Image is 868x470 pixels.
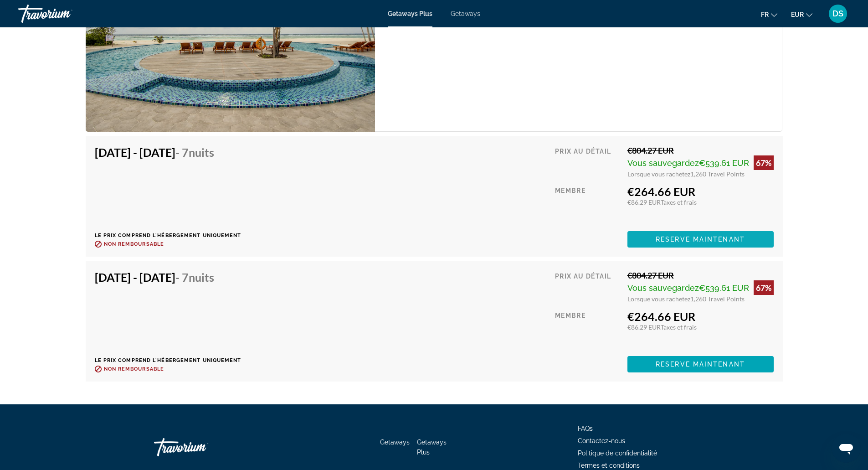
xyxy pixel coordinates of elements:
button: Reserve maintenant [627,356,774,372]
div: Membre [555,310,621,349]
div: Prix au détail [555,270,621,303]
iframe: Bouton de lancement de la fenêtre de messagerie [832,434,861,463]
div: Prix au détail [555,145,621,178]
div: €86.29 EUR [627,198,774,206]
span: Reserve maintenant [656,236,745,243]
a: Politique de confidentialité [578,449,657,457]
button: User Menu [826,4,850,23]
p: Le prix comprend l'hébergement uniquement [95,232,241,238]
button: Change language [761,8,777,21]
span: DS [832,9,843,18]
span: EUR [791,11,804,18]
span: Lorsque vous rachetez [627,295,690,303]
button: Change currency [791,8,812,21]
a: Termes et conditions [578,462,640,469]
span: Vous sauvegardez [627,158,699,168]
button: Reserve maintenant [627,231,774,248]
a: Contactez-nous [578,437,625,444]
span: nuits [189,270,214,284]
p: Le prix comprend l'hébergement uniquement [95,357,241,363]
div: €86.29 EUR [627,323,774,331]
span: 1,260 Travel Points [690,295,745,303]
div: €804.27 EUR [627,270,774,280]
div: €264.66 EUR [627,310,774,323]
a: Getaways [451,10,480,17]
span: Non remboursable [104,241,164,247]
h4: [DATE] - [DATE] [95,270,235,284]
span: €539.61 EUR [699,283,749,293]
a: Getaways [380,439,410,446]
div: €264.66 EUR [627,185,774,198]
span: €539.61 EUR [699,158,749,168]
span: Lorsque vous rachetez [627,170,690,178]
a: Getaways Plus [417,439,447,456]
span: - 7 [175,145,214,159]
span: Taxes et frais [661,198,697,206]
span: Taxes et frais [661,323,697,331]
a: FAQs [578,425,593,432]
a: Travorium [154,434,245,461]
span: - 7 [175,270,214,284]
div: Membre [555,185,621,224]
span: Reserve maintenant [656,361,745,368]
h4: [DATE] - [DATE] [95,145,235,159]
span: nuits [189,145,214,159]
div: €804.27 EUR [627,145,774,155]
a: Getaways Plus [388,10,432,17]
div: 67% [754,155,774,170]
span: 1,260 Travel Points [690,170,745,178]
a: Travorium [18,2,109,26]
span: fr [761,11,769,18]
div: 67% [754,280,774,295]
span: Vous sauvegardez [627,283,699,293]
span: Non remboursable [104,366,164,372]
